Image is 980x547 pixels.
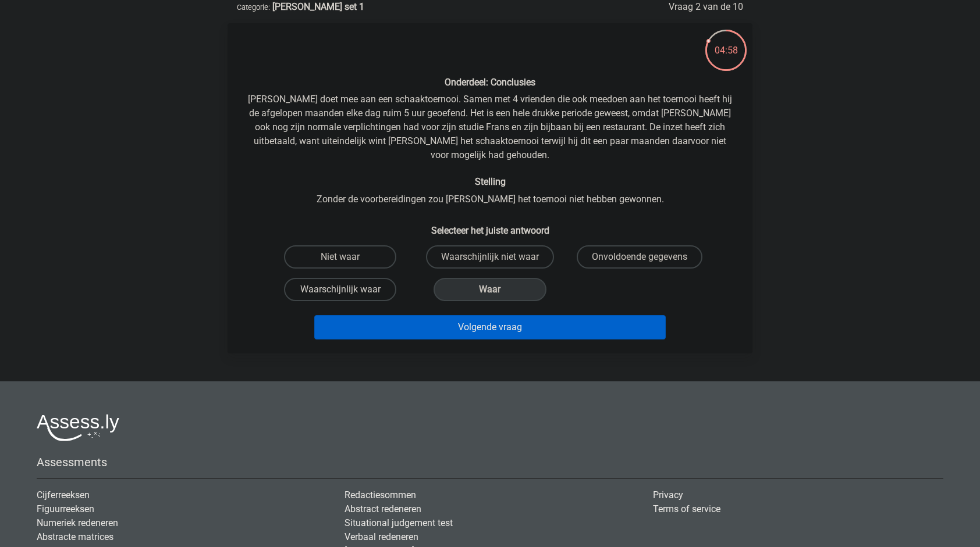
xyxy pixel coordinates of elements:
[246,216,734,236] h6: Selecteer het juiste antwoord
[246,77,734,88] h6: Onderdeel: Conclusies
[314,315,666,339] button: Volgende vraag
[704,28,748,58] div: 04:58
[284,245,396,269] label: Niet waar
[345,531,418,542] a: Verbaal redeneren
[284,278,396,301] label: Waarschijnlijk waar
[37,531,113,542] a: Abstracte matrices
[37,455,943,469] h5: Assessments
[237,3,270,12] small: Categorie:
[345,517,453,528] a: Situational judgement test
[426,245,554,269] label: Waarschijnlijk niet waar
[272,1,364,12] strong: [PERSON_NAME] set 1
[37,503,94,514] a: Figuurreeksen
[434,278,546,301] label: Waar
[37,489,90,500] a: Cijferreeksen
[345,489,416,500] a: Redactiesommen
[246,176,734,187] h6: Stelling
[232,33,748,344] div: [PERSON_NAME] doet mee aan een schaaktoernooi. Samen met 4 vrienden die ook meedoen aan het toern...
[577,245,702,269] label: Onvoldoende gegevens
[37,414,119,441] img: Assessly logo
[653,489,683,500] a: Privacy
[345,503,421,514] a: Abstract redeneren
[37,517,118,528] a: Numeriek redeneren
[653,503,720,514] a: Terms of service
